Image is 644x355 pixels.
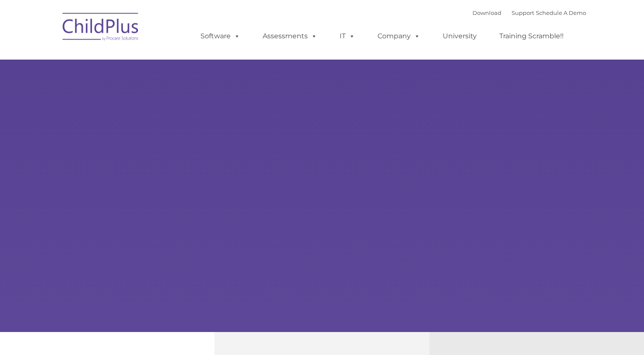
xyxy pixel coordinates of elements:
a: Training Scramble!! [491,28,572,45]
a: Software [192,28,249,45]
a: Schedule A Demo [536,9,586,16]
img: ChildPlus by Procare Solutions [58,7,143,49]
a: Download [472,9,501,16]
a: IT [331,28,364,45]
a: University [434,28,485,45]
a: Assessments [254,28,326,45]
a: Support [512,9,534,16]
font: | [472,9,586,16]
a: Company [369,28,429,45]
